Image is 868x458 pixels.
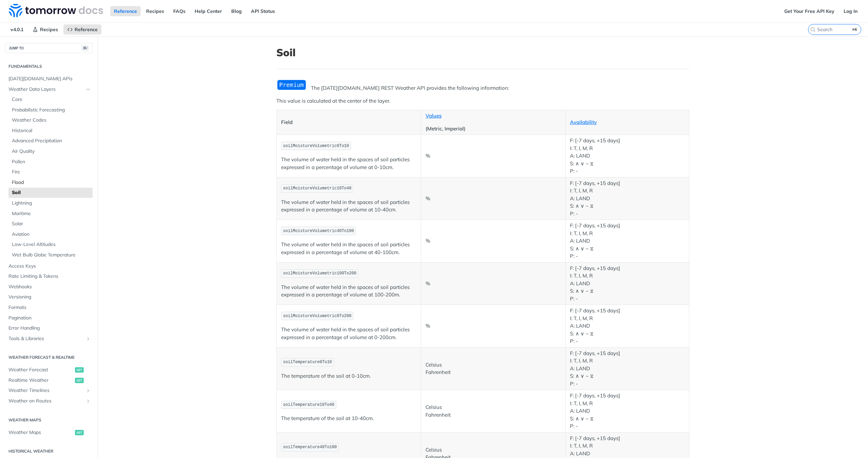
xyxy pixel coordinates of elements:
span: Advanced Precipitation [12,138,91,144]
a: Availability [570,119,597,125]
a: FAQs [170,6,189,16]
a: Get Your Free API Key [781,6,838,16]
span: Soil [12,189,91,196]
span: Webhooks [8,284,91,290]
a: Help Center [191,6,226,16]
a: Advanced Precipitation [8,136,93,146]
a: Access Keys [5,261,93,271]
p: The temperature of the soil at 10-40cm. [281,415,416,422]
span: Realtime Weather [8,377,73,384]
button: Hide subpages for Weather Data Layers [85,87,91,92]
a: API Status [247,6,279,16]
p: F: [-7 days, +15 days] I: T, I, M, R A: LAND S: ∧ ∨ ~ ⧖ P: - [570,265,685,303]
a: Reference [63,24,101,35]
span: Low-Level Altitudes [12,241,91,248]
span: Solar [12,221,91,227]
p: F: [-7 days, +15 days] I: T, I, M, R A: LAND S: ∧ ∨ ~ ⧖ P: - [570,350,685,388]
a: Wet Bulb Globe Temperature [8,250,93,260]
a: [DATE][DOMAIN_NAME] APIs [5,74,93,84]
span: soilMoistureVolumetric0To200 [283,314,352,318]
p: % [426,237,561,245]
span: soilMoistureVolumetric40To100 [283,229,354,233]
span: Weather on Routes [8,398,84,404]
a: Solar [8,219,93,229]
p: Celsius Fahrenheit [426,403,561,419]
span: Air Quality [12,148,91,155]
span: Weather Data Layers [8,86,84,93]
span: Pagination [8,315,91,321]
a: Tools & LibrariesShow subpages for Tools & Libraries [5,334,93,344]
h2: Fundamentals [5,63,93,69]
span: soilTemperature40To100 [283,445,337,450]
span: soilTemperature0To10 [283,360,332,365]
span: Versioning [8,294,91,300]
p: The volume of water held in the spaces of soil particles expressed in a percentage of volume at 0... [281,156,416,171]
a: Fire [8,167,93,177]
span: v4.0.1 [7,24,27,35]
a: Core [8,95,93,105]
p: F: [-7 days, +15 days] I: T, I, M, R A: LAND S: ∧ ∨ ~ ⧖ P: - [570,222,685,260]
span: Rate Limiting & Tokens [8,273,91,280]
span: Aviation [12,231,91,238]
p: (Metric, Imperial) [426,125,561,133]
p: The [DATE][DOMAIN_NAME] REST Weather API provides the following information: [276,84,689,92]
a: Historical [8,126,93,136]
a: Error Handling [5,323,93,333]
span: get [75,367,84,373]
span: Weather Timelines [8,387,84,394]
span: Weather Forecast [8,367,73,373]
span: Weather Codes [12,117,91,124]
a: Formats [5,303,93,313]
a: Weather Mapsget [5,428,93,438]
span: soilMoistureVolumetric10To40 [283,186,352,191]
p: % [426,195,561,203]
a: Probabilistic Forecasting [8,105,93,115]
button: JUMP TO⌘/ [5,43,93,53]
img: Tomorrow.io Weather API Docs [9,4,103,17]
a: Maritime [8,209,93,219]
a: Log In [840,6,861,16]
span: Wet Bulb Globe Temperature [12,252,91,258]
a: Weather Codes [8,115,93,125]
button: Show subpages for Tools & Libraries [85,336,91,341]
span: Fire [12,169,91,175]
p: The volume of water held in the spaces of soil particles expressed in a percentage of volume at 4... [281,241,416,256]
a: Flood [8,178,93,188]
p: F: [-7 days, +15 days] I: T, I, M, R A: LAND S: ∧ ∨ ~ ⧖ P: - [570,392,685,430]
span: Error Handling [8,325,91,332]
span: Recipes [40,26,58,33]
a: Rate Limiting & Tokens [5,271,93,282]
p: This value is calculated at the center of the layer. [276,97,689,105]
span: Weather Maps [8,429,73,436]
p: Field [281,119,416,126]
span: Tools & Libraries [8,335,84,342]
a: Blog [228,6,245,16]
button: Show subpages for Weather on Routes [85,398,91,404]
span: Flood [12,179,91,186]
h1: Soil [276,46,689,59]
p: The volume of water held in the spaces of soil particles expressed in a percentage of volume at 0... [281,326,416,341]
a: Pagination [5,313,93,323]
span: Historical [12,127,91,134]
span: Pollen [12,159,91,165]
span: Maritime [12,210,91,217]
a: Realtime Weatherget [5,375,93,386]
span: soilMoistureVolumetric100To200 [283,271,356,276]
span: Formats [8,304,91,311]
a: Low-Level Altitudes [8,240,93,250]
span: Lightning [12,200,91,207]
p: F: [-7 days, +15 days] I: T, I, M, R A: LAND S: ∧ ∨ ~ ⧖ P: - [570,307,685,345]
a: Air Quality [8,146,93,157]
a: Recipes [142,6,168,16]
a: Weather TimelinesShow subpages for Weather Timelines [5,386,93,396]
kbd: ⌘K [851,26,859,33]
a: Webhooks [5,282,93,292]
span: ⌘/ [81,45,89,51]
a: Reference [110,6,141,16]
a: Values [426,112,441,119]
p: % [426,322,561,330]
span: Core [12,96,91,103]
span: [DATE][DOMAIN_NAME] APIs [8,76,91,82]
h2: Historical Weather [5,448,93,454]
a: Weather Data LayersHide subpages for Weather Data Layers [5,84,93,95]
